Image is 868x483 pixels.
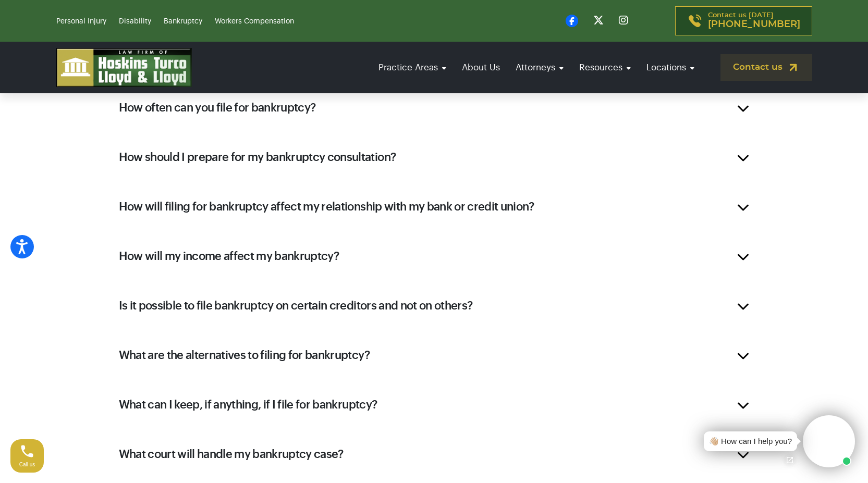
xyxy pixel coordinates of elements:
h2: How should I prepare for my bankruptcy consultation? [119,150,396,165]
h2: What court will handle my bankruptcy case? [119,447,344,462]
a: Disability [119,18,151,25]
h2: How often can you file for bankruptcy? [119,100,316,116]
p: Contact us [DATE] [708,12,800,30]
a: Contact us [720,54,812,81]
a: Open chat [779,449,801,471]
a: Locations [641,53,700,82]
h2: How will my income affect my bankruptcy? [119,249,339,264]
a: Personal Injury [56,18,106,25]
a: Attorneys [510,53,569,82]
span: [PHONE_NUMBER] [708,19,800,30]
span: Call us [19,462,35,467]
h2: How will filing for bankruptcy affect my relationship with my bank or credit union? [119,199,534,215]
a: Contact us [DATE][PHONE_NUMBER] [675,6,812,35]
a: About Us [457,53,505,82]
h2: What can I keep, if anything, if I file for bankruptcy? [119,397,377,413]
h2: Is it possible to file bankruptcy on certain creditors and not on others? [119,298,473,314]
a: Practice Areas [373,53,451,82]
a: Bankruptcy [164,18,202,25]
div: 👋🏼 How can I help you? [709,436,792,448]
a: Resources [574,53,636,82]
img: logo [56,48,192,87]
h2: What are the alternatives to filing for bankruptcy? [119,348,370,363]
a: Workers Compensation [215,18,294,25]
